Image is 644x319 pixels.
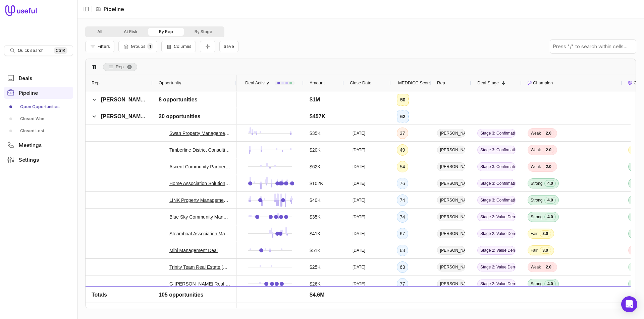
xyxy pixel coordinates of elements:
[477,79,499,87] span: Deal Stage
[310,280,321,288] span: $26K
[85,41,114,52] button: Filter Pipeline
[397,228,408,239] div: 67
[544,180,556,187] span: 4.0
[353,248,365,253] time: [DATE]
[531,248,538,253] span: Fair
[353,147,365,153] time: [DATE]
[531,147,541,153] span: Weak
[477,263,516,271] span: Stage 2: Value Demonstration
[169,196,230,204] a: LINK Property Management - New Deal
[310,146,321,154] span: $20K
[87,28,113,36] button: All
[310,196,321,204] span: $40K
[169,146,230,154] a: Timberline District Consulting - New Deal
[437,196,465,205] span: [PERSON_NAME]
[353,164,365,169] time: [DATE]
[397,278,408,290] div: 77
[528,75,616,91] div: Champion
[169,230,230,238] a: Steamboat Association Management Deal
[353,131,365,136] time: [DATE]
[531,281,542,287] span: Strong
[169,280,230,288] a: G-[PERSON_NAME] Real Estate & Property Management - New Deal
[531,131,541,136] span: Weak
[4,126,73,136] a: Closed Lost
[437,79,445,87] span: Rep
[544,297,556,304] span: 4.0
[4,139,73,151] a: Meetings
[4,154,73,166] a: Settings
[540,247,551,254] span: 3.0
[397,110,409,123] div: 62
[437,213,465,221] span: [PERSON_NAME]
[531,181,542,186] span: Strong
[310,179,323,187] span: $102K
[200,41,215,53] button: Collapse all rows
[477,179,516,188] span: Stage 3: Confirmation
[397,144,408,156] div: 49
[397,295,408,306] div: 61
[98,44,110,49] span: Filters
[353,181,365,186] time: [DATE]
[543,130,554,137] span: 2.0
[4,101,73,136] div: Pipeline submenu
[353,298,365,303] time: [DATE]
[4,72,73,84] a: Deals
[437,280,465,288] span: [PERSON_NAME]
[169,213,230,221] a: Blue Sky Community Management, LLC Deal
[350,79,371,87] span: Close Date
[353,214,365,220] time: [DATE]
[353,197,365,203] time: [DATE]
[477,196,516,205] span: Stage 3: Confirmation
[184,28,223,36] button: By Stage
[477,129,516,138] span: Stage 3: Confirmation
[224,44,234,49] span: Save
[116,63,124,71] span: Rep
[310,129,321,137] span: $35K
[531,197,542,203] span: Strong
[131,44,146,49] span: Groups
[544,214,556,220] span: 4.0
[310,79,325,87] span: Amount
[477,296,516,305] span: Stage 2: Value Demonstration
[621,296,637,312] div: Open Intercom Messenger
[531,298,542,303] span: Strong
[118,41,157,52] button: Group Pipeline
[437,296,465,305] span: [PERSON_NAME]
[550,40,636,53] input: Press "/" to search within cells...
[531,214,542,220] span: Strong
[159,112,200,121] span: 20 opportunities
[477,213,516,221] span: Stage 2: Value Demonstration
[477,146,516,154] span: Stage 3: Confirmation
[397,211,408,223] div: 74
[169,179,230,187] a: Home Association Solutions, LLC - New Deal
[437,179,465,188] span: [PERSON_NAME]
[169,163,230,171] a: Ascent Community Partners - New Deal
[159,79,181,87] span: Opportunity
[437,246,465,255] span: [PERSON_NAME]
[310,263,321,271] span: $25K
[310,112,325,121] span: $457K
[92,79,100,87] span: Rep
[219,41,238,52] button: Create a new saved view
[96,5,124,13] li: Pipeline
[544,197,556,204] span: 4.0
[353,281,365,287] time: [DATE]
[113,28,148,36] button: At Risk
[310,246,321,254] span: $51K
[544,281,556,287] span: 4.0
[169,297,223,305] a: Coopers HOA - New Deal
[101,97,146,102] span: [PERSON_NAME]
[310,163,321,171] span: $62K
[101,113,146,119] span: [PERSON_NAME]
[397,75,425,91] div: MEDDICC Score
[169,246,218,254] a: Mihi Management Deal
[437,229,465,238] span: [PERSON_NAME]
[477,246,516,255] span: Stage 2: Value Demonstration
[531,264,541,270] span: Weak
[174,44,192,49] span: Columns
[4,113,73,124] a: Closed Won
[310,213,321,221] span: $35K
[169,263,230,271] a: Trinity Team Real Estate [US_STATE] Deal
[437,129,465,138] span: [PERSON_NAME]
[353,264,365,270] time: [DATE]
